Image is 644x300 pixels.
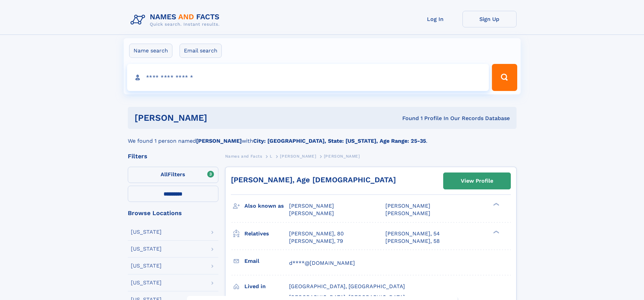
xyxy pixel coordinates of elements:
[385,230,440,237] a: [PERSON_NAME], 54
[280,152,316,160] a: [PERSON_NAME]
[444,173,510,189] a: View Profile
[135,114,305,122] h1: [PERSON_NAME]
[131,280,162,285] div: [US_STATE]
[128,167,218,183] label: Filters
[128,210,218,216] div: Browse Locations
[131,246,162,252] div: [US_STATE]
[128,129,517,145] div: We found 1 person named with .
[462,11,517,27] a: Sign Up
[161,171,168,178] span: All
[196,138,242,144] b: [PERSON_NAME]
[244,281,289,292] h3: Lived in
[289,283,405,290] span: [GEOGRAPHIC_DATA], [GEOGRAPHIC_DATA]
[324,154,360,159] span: [PERSON_NAME]
[244,228,289,239] h3: Relatives
[289,210,334,216] span: [PERSON_NAME]
[289,237,343,245] a: [PERSON_NAME], 79
[270,152,272,160] a: L
[131,263,162,269] div: [US_STATE]
[128,11,225,29] img: Logo Names and Facts
[127,64,489,91] input: search input
[280,154,316,159] span: [PERSON_NAME]
[385,203,430,209] span: [PERSON_NAME]
[385,237,440,245] a: [PERSON_NAME], 58
[305,115,510,122] div: Found 1 Profile In Our Records Database
[253,138,426,144] b: City: [GEOGRAPHIC_DATA], State: [US_STATE], Age Range: 25-35
[270,154,272,159] span: L
[180,44,222,58] label: Email search
[408,11,462,27] a: Log In
[289,230,344,237] a: [PERSON_NAME], 80
[461,173,493,189] div: View Profile
[231,176,396,184] a: [PERSON_NAME], Age [DEMOGRAPHIC_DATA]
[129,44,172,58] label: Name search
[225,152,262,160] a: Names and Facts
[244,255,289,267] h3: Email
[492,230,500,234] div: ❯
[244,200,289,212] h3: Also known as
[131,229,162,235] div: [US_STATE]
[385,210,430,216] span: [PERSON_NAME]
[128,153,218,159] div: Filters
[289,203,334,209] span: [PERSON_NAME]
[492,202,500,207] div: ❯
[492,64,517,91] button: Search Button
